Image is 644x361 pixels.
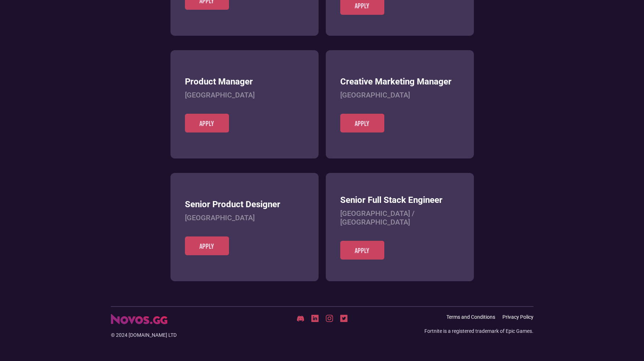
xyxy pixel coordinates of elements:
[340,77,459,114] a: Creative Marketing Manager[GEOGRAPHIC_DATA]
[340,114,384,132] a: Apply
[340,195,459,241] a: Senior Full Stack Engineer[GEOGRAPHIC_DATA] / [GEOGRAPHIC_DATA]
[340,209,459,226] h4: [GEOGRAPHIC_DATA] / [GEOGRAPHIC_DATA]
[185,91,304,99] h4: [GEOGRAPHIC_DATA]
[185,77,304,87] h3: Product Manager
[340,195,459,205] h3: Senior Full Stack Engineer
[185,236,229,255] a: Apply
[446,314,495,320] a: Terms and Conditions
[185,114,229,132] a: Apply
[185,77,304,114] a: Product Manager[GEOGRAPHIC_DATA]
[424,327,533,335] div: Fortnite is a registered trademark of Epic Games.
[185,199,304,236] a: Senior Product Designer[GEOGRAPHIC_DATA]
[502,314,533,320] a: Privacy Policy
[111,331,252,339] div: © 2024 [DOMAIN_NAME] LTD
[340,91,459,99] h4: [GEOGRAPHIC_DATA]
[340,77,459,87] h3: Creative Marketing Manager
[185,213,304,222] h4: [GEOGRAPHIC_DATA]
[185,199,304,210] h3: Senior Product Designer
[340,241,384,260] a: Apply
